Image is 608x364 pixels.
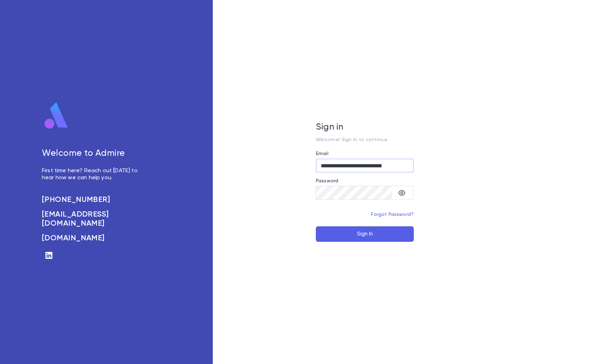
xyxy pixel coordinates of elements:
p: First time here? Reach out [DATE] to hear how we can help you. [42,167,145,181]
h5: Sign in [316,122,414,133]
button: toggle password visibility [395,186,409,200]
a: [EMAIL_ADDRESS][DOMAIN_NAME] [42,210,145,228]
h5: Welcome to Admire [42,148,145,159]
p: Welcome! Sign in to continue. [316,137,414,143]
label: Password [316,178,338,184]
a: Forgot Password? [371,212,414,217]
a: [DOMAIN_NAME] [42,234,145,243]
button: Sign In [316,226,414,242]
img: logo [42,102,71,130]
a: [PHONE_NUMBER] [42,195,145,204]
label: Email [316,151,328,156]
